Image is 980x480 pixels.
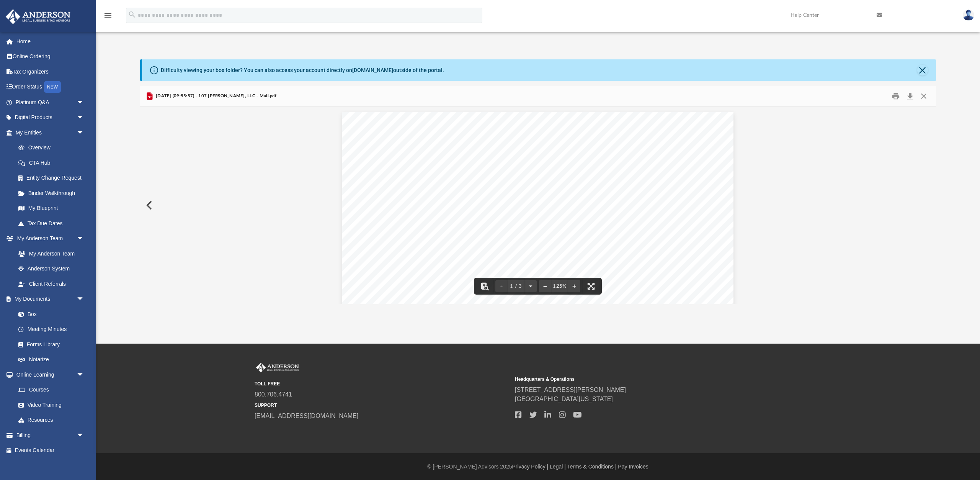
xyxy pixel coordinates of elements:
div: Difficulty viewing your box folder? You can also access your account directly on outside of the p... [161,66,444,74]
a: Client Referrals [11,276,92,292]
div: Preview [140,86,936,304]
a: menu [103,15,113,20]
button: Zoom in [568,278,580,295]
small: SUPPORT [255,402,510,409]
a: Legal | [550,464,566,470]
button: Download [903,90,917,102]
a: My Entitiesarrow_drop_down [5,125,96,140]
div: Document Viewer [140,106,936,304]
a: CTA Hub [11,155,96,170]
i: menu [103,11,113,20]
a: Terms & Conditions | [567,464,617,470]
div: © [PERSON_NAME] Advisors 2025 [96,463,980,471]
button: Close [917,65,928,75]
span: arrow_drop_down [77,367,92,383]
a: Entity Change Request [11,170,96,186]
span: arrow_drop_down [77,231,92,247]
a: Platinum Q&Aarrow_drop_down [5,95,96,110]
a: Resources [11,413,92,428]
a: Tax Organizers [5,64,96,79]
a: [EMAIL_ADDRESS][DOMAIN_NAME] [255,413,358,419]
a: Billingarrow_drop_down [5,428,96,443]
a: 800.706.4741 [255,391,292,398]
a: Overview [11,140,96,156]
button: Next page [524,278,537,295]
span: arrow_drop_down [77,125,92,141]
a: My Documentsarrow_drop_down [5,292,92,307]
a: Digital Productsarrow_drop_down [5,110,96,125]
a: Courses [11,382,92,398]
span: arrow_drop_down [77,95,92,110]
a: Events Calendar [5,443,96,458]
a: Notarize [11,352,92,367]
a: Order StatusNEW [5,79,96,95]
button: Previous File [140,195,157,216]
div: NEW [44,81,61,93]
a: Video Training [11,397,88,413]
button: Print [888,90,903,102]
a: Online Learningarrow_drop_down [5,367,92,382]
a: Pay Invoices [618,464,648,470]
small: Headquarters & Operations [515,376,770,383]
a: Online Ordering [5,49,96,64]
a: Forms Library [11,337,88,352]
i: search [128,10,136,19]
a: [GEOGRAPHIC_DATA][US_STATE] [515,396,613,402]
span: [DATE] (09:55:57) - 107 [PERSON_NAME], LLC - Mail.pdf [154,93,276,100]
small: TOLL FREE [255,380,510,387]
img: Anderson Advisors Platinum Portal [3,9,73,24]
button: Zoom out [539,278,551,295]
a: [STREET_ADDRESS][PERSON_NAME] [515,387,626,393]
a: Anderson System [11,261,92,277]
a: Binder Walkthrough [11,185,96,201]
div: Current zoom level [551,284,568,289]
img: Anderson Advisors Platinum Portal [255,363,301,373]
img: User Pic [963,10,974,21]
button: Enter fullscreen [583,278,599,295]
button: 1 / 3 [508,278,524,295]
button: Toggle findbar [476,278,493,295]
a: Meeting Minutes [11,322,92,337]
div: File preview [140,106,936,304]
a: Privacy Policy | [512,464,549,470]
a: My Anderson Team [11,246,88,261]
a: Home [5,34,96,49]
a: Tax Due Dates [11,216,96,231]
span: arrow_drop_down [77,292,92,307]
a: Box [11,306,88,322]
span: arrow_drop_down [77,428,92,443]
a: [DOMAIN_NAME] [352,67,393,73]
button: Close [917,90,931,102]
a: My Anderson Teamarrow_drop_down [5,231,92,246]
a: My Blueprint [11,201,92,216]
span: 1 / 3 [508,284,524,289]
span: arrow_drop_down [77,110,92,126]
